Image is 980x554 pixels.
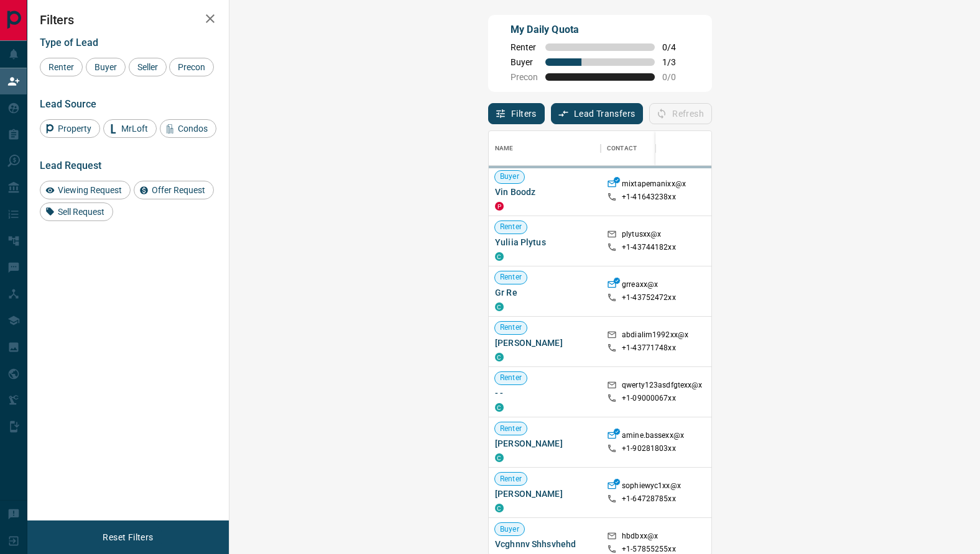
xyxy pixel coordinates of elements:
[495,202,504,211] div: property.ca
[40,181,131,199] div: Viewing Request
[40,119,100,138] div: Property
[53,185,126,195] span: Viewing Request
[495,474,527,484] span: Renter
[607,131,637,166] div: Contact
[86,58,126,76] div: Buyer
[160,119,216,138] div: Condos
[511,57,538,67] span: Buyer
[495,387,594,399] span: - -
[495,131,514,166] div: Name
[622,330,688,343] p: abdialim1992xx@x
[40,160,101,171] span: Lead Request
[495,302,504,311] div: condos.ca
[662,57,690,67] span: 1 / 3
[622,293,676,303] p: +1- 43752472xx
[622,481,681,494] p: sophiewyc1xx@x
[495,286,594,299] span: Gr Re
[551,103,644,124] button: Lead Transfers
[488,103,545,124] button: Filters
[622,192,676,202] p: +1- 41643238xx
[495,373,527,383] span: Renter
[622,443,676,454] p: +1- 90281803xx
[495,337,594,349] span: [PERSON_NAME]
[495,236,594,248] span: Yuliia Plytus
[117,124,152,134] span: MrLoft
[173,62,210,72] span: Precon
[134,181,214,199] div: Offer Request
[147,185,210,195] span: Offer Request
[103,119,157,138] div: MrLoft
[495,252,504,261] div: condos.ca
[495,272,527,283] span: Renter
[495,222,527,232] span: Renter
[40,58,83,76] div: Renter
[495,453,504,462] div: condos.ca
[40,98,96,110] span: Lead Source
[622,279,658,293] p: grreaxx@x
[495,488,594,500] span: [PERSON_NAME]
[53,124,96,134] span: Property
[90,62,121,72] span: Buyer
[129,58,167,76] div: Seller
[622,343,676,353] p: +1- 43771748xx
[495,504,504,512] div: condos.ca
[622,380,703,393] p: qwerty123asdfgtexx@x
[622,430,684,443] p: amine.bassexx@x
[622,393,676,404] p: +1- 09000067xx
[495,186,594,198] span: Vin Boodz
[495,403,504,412] div: condos.ca
[53,207,109,217] span: Sell Request
[622,494,676,504] p: +1- 64728785xx
[40,37,98,48] span: Type of Lead
[622,242,676,253] p: +1- 43744182xx
[495,437,594,450] span: [PERSON_NAME]
[40,12,216,27] h2: Filters
[489,131,601,166] div: Name
[133,62,162,72] span: Seller
[495,171,524,182] span: Buyer
[622,229,661,242] p: plytusxx@x
[495,353,504,361] div: condos.ca
[495,524,524,535] span: Buyer
[511,72,538,82] span: Precon
[44,62,78,72] span: Renter
[495,424,527,434] span: Renter
[511,22,690,37] p: My Daily Quota
[662,72,690,82] span: 0 / 0
[622,179,686,192] p: mixtapemanixx@x
[495,322,527,333] span: Renter
[95,527,161,548] button: Reset Filters
[601,131,700,166] div: Contact
[173,124,212,134] span: Condos
[495,538,594,550] span: Vcghnnv Shhsvhehd
[169,58,214,76] div: Precon
[662,42,690,52] span: 0 / 4
[40,202,113,221] div: Sell Request
[622,531,658,544] p: hbdbxx@x
[511,42,538,52] span: Renter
